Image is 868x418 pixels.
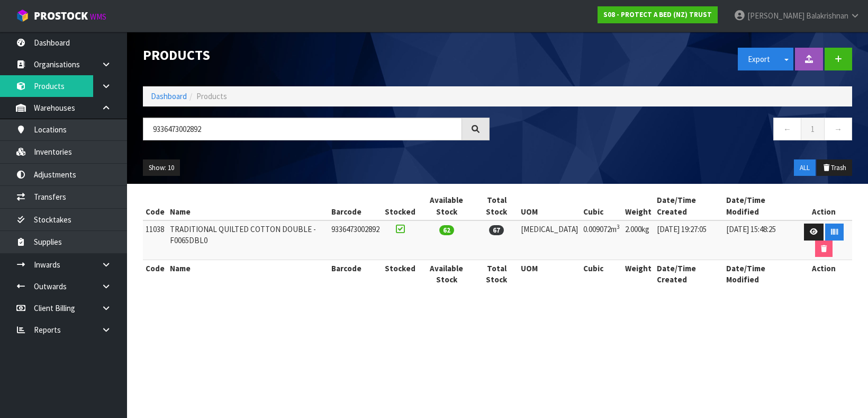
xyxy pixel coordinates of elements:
[795,192,852,220] th: Action
[581,260,622,288] th: Cubic
[795,260,852,288] th: Action
[654,260,724,288] th: Date/Time Created
[518,260,581,288] th: UOM
[654,192,724,220] th: Date/Time Created
[654,220,724,260] td: [DATE] 19:27:05
[518,220,581,260] td: [MEDICAL_DATA]
[622,192,654,220] th: Weight
[16,9,29,22] img: cube-alt.png
[617,223,620,230] sup: 3
[724,220,795,260] td: [DATE] 15:48:25
[90,12,106,22] small: WMS
[801,118,825,140] a: 1
[329,192,382,220] th: Barcode
[143,159,180,176] button: Show: 10
[382,260,418,288] th: Stocked
[489,225,504,235] span: 67
[151,91,187,101] a: Dashboard
[167,220,329,260] td: TRADITIONAL QUILTED COTTON DOUBLE - F0065DBL0
[824,118,852,140] a: →
[143,118,462,140] input: Search products
[724,192,795,220] th: Date/Time Modified
[143,192,167,220] th: Code
[581,220,622,260] td: 0.009072m
[143,260,167,288] th: Code
[196,91,227,101] span: Products
[622,260,654,288] th: Weight
[475,260,518,288] th: Total Stock
[167,260,329,288] th: Name
[382,192,418,220] th: Stocked
[724,260,795,288] th: Date/Time Modified
[505,118,852,144] nav: Page navigation
[773,118,801,140] a: ←
[518,192,581,220] th: UOM
[439,225,454,235] span: 62
[143,220,167,260] td: 11038
[34,9,88,23] span: ProStock
[418,260,475,288] th: Available Stock
[167,192,329,220] th: Name
[475,192,518,220] th: Total Stock
[329,260,382,288] th: Barcode
[738,48,780,70] button: Export
[418,192,475,220] th: Available Stock
[329,220,382,260] td: 9336473002892
[143,48,490,63] h1: Products
[817,159,852,176] button: Trash
[794,159,816,176] button: ALL
[581,192,622,220] th: Cubic
[598,6,718,23] a: S08 - PROTECT A BED (NZ) TRUST
[603,10,712,19] strong: S08 - PROTECT A BED (NZ) TRUST
[622,220,654,260] td: 2.000kg
[806,11,848,21] span: Balakrishnan
[747,11,804,21] span: [PERSON_NAME]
